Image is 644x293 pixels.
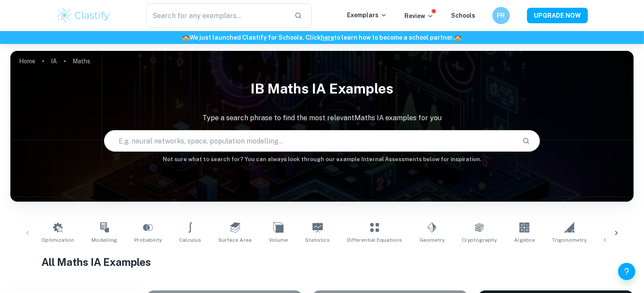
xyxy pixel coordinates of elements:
a: here [321,34,335,41]
a: IA [51,55,57,67]
p: Review [404,11,434,21]
a: Schools [451,12,475,19]
span: Statistics [305,236,330,244]
span: Surface Area [218,236,252,244]
button: Help and Feedback [618,263,635,280]
p: Maths [73,56,90,66]
span: Optimization [41,236,74,244]
span: Algebra [514,236,535,244]
h6: PR [496,11,506,20]
a: Home [19,55,35,67]
h6: Not sure what to search for? You can always look through our example Internal Assessments below f... [10,155,634,164]
h1: IB Maths IA examples [10,75,634,103]
p: Type a search phrase to find the most relevant Maths IA examples for you [10,113,634,123]
button: Search [519,134,534,148]
button: UPGRADE NOW [527,8,588,23]
span: Cryptography [462,236,497,244]
span: Modelling [92,236,117,244]
h6: We just launched Clastify for Schools. Click to learn how to become a school partner. [2,33,642,42]
span: 🏫 [455,34,462,41]
span: Calculus [179,236,201,244]
input: Search for any exemplars... [146,3,287,28]
input: E.g. neural networks, space, population modelling... [104,129,516,153]
img: Clastify logo [56,7,111,24]
span: 🏫 [183,34,190,41]
button: PR [492,7,510,24]
span: Geometry [420,236,445,244]
h1: All Maths IA Examples [41,254,603,270]
span: Differential Equations [347,236,402,244]
span: Volume [269,236,288,244]
span: Probability [134,236,162,244]
p: Exemplars [347,10,387,20]
span: Trigonometry [552,236,587,244]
